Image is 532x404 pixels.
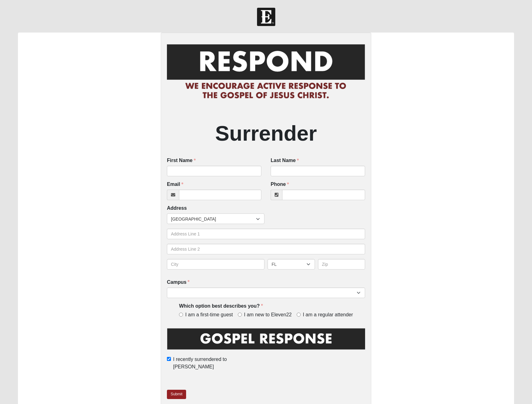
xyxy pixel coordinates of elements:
[271,157,299,164] label: Last Name
[179,303,263,310] label: Which option best describes you?
[297,313,301,317] input: I am a regular attender
[167,327,365,355] img: GospelResponseBLK.png
[167,157,196,164] label: First Name
[167,279,190,286] label: Campus
[303,311,353,318] span: I am a regular attender
[185,311,233,318] span: I am a first-time guest
[167,390,186,399] a: Submit
[167,229,365,239] input: Address Line 1
[257,8,275,26] img: Church of Eleven22 Logo
[271,181,289,188] label: Phone
[167,39,365,105] img: RespondCardHeader.png
[167,121,365,146] h2: Surrender
[167,259,264,270] input: City
[179,313,183,317] input: I am a first-time guest
[318,259,365,270] input: Zip
[167,205,187,212] label: Address
[171,214,256,224] span: [GEOGRAPHIC_DATA]
[238,313,242,317] input: I am new to Eleven22
[173,356,265,371] span: I recently surrendered to [PERSON_NAME]
[167,244,365,254] input: Address Line 2
[167,357,171,361] input: I recently surrendered to [PERSON_NAME]
[167,181,183,188] label: Email
[244,311,292,318] span: I am new to Eleven22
